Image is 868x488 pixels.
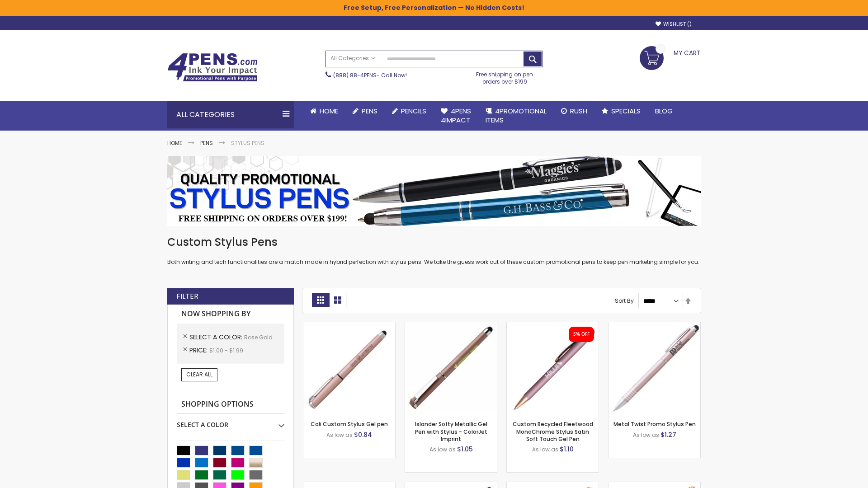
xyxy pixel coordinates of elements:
[312,293,329,307] strong: Grid
[405,322,497,414] img: Islander Softy Metallic Gel Pen with Stylus - ColorJet Imprint-Rose Gold
[330,55,376,62] span: All Categories
[167,139,182,147] a: Home
[429,446,456,453] span: As low as
[441,106,471,125] span: 4Pens 4impact
[655,106,673,116] span: Blog
[405,322,497,329] a: Islander Softy Metallic Gel Pen with Stylus - ColorJet Imprint-Rose Gold
[189,333,244,342] span: Select A Color
[660,430,676,439] span: $1.27
[554,101,594,121] a: Rush
[231,139,264,147] strong: Stylus Pens
[311,420,388,428] a: Cali Custom Stylus Gel pen
[513,420,593,442] a: Custom Recycled Fleetwood MonoChrome Stylus Satin Soft Touch Gel Pen
[415,420,487,442] a: Islander Softy Metallic Gel Pen with Stylus - ColorJet Imprint
[177,395,284,414] strong: Shopping Options
[594,101,648,121] a: Specials
[457,445,473,454] span: $1.05
[320,106,338,116] span: Home
[615,297,634,305] label: Sort By
[333,71,377,79] a: (888) 88-4PENS
[303,322,395,414] img: Cali Custom Stylus Gel pen-Rose Gold
[609,322,700,414] img: Metal Twist Promo Stylus Pen-Rose gold
[181,368,217,381] a: Clear All
[303,322,395,329] a: Cali Custom Stylus Gel pen-Rose Gold
[326,431,353,439] span: As low as
[333,71,407,79] span: - Call Now!
[186,371,212,378] span: Clear All
[354,430,372,439] span: $0.84
[573,331,590,338] div: 5% OFF
[177,414,284,429] div: Select A Color
[326,51,380,66] a: All Categories
[167,101,294,128] div: All Categories
[176,291,198,301] strong: Filter
[532,446,558,453] span: As low as
[177,305,284,324] strong: Now Shopping by
[303,101,345,121] a: Home
[189,346,209,355] span: Price
[385,101,434,121] a: Pencils
[570,106,587,116] span: Rush
[656,21,692,28] a: Wishlist
[633,431,659,439] span: As low as
[167,53,258,82] img: 4Pens Custom Pens and Promotional Products
[609,322,700,329] a: Metal Twist Promo Stylus Pen-Rose gold
[209,347,243,354] span: $1.00 - $1.99
[167,235,701,266] div: Both writing and tech functionalities are a match made in hybrid perfection with stylus pens. We ...
[200,139,213,147] a: Pens
[434,101,478,131] a: 4Pens4impact
[362,106,377,116] span: Pens
[560,445,574,454] span: $1.10
[345,101,385,121] a: Pens
[401,106,426,116] span: Pencils
[611,106,641,116] span: Specials
[486,106,547,125] span: 4PROMOTIONAL ITEMS
[507,322,599,329] a: Custom Recycled Fleetwood MonoChrome Stylus Satin Soft Touch Gel Pen-Rose Gold
[478,101,554,131] a: 4PROMOTIONALITEMS
[613,420,696,428] a: Metal Twist Promo Stylus Pen
[507,322,599,414] img: Custom Recycled Fleetwood MonoChrome Stylus Satin Soft Touch Gel Pen-Rose Gold
[648,101,680,121] a: Blog
[244,333,273,341] span: Rose Gold
[167,156,701,226] img: Stylus Pens
[467,67,543,85] div: Free shipping on pen orders over $199
[167,235,701,249] h1: Custom Stylus Pens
